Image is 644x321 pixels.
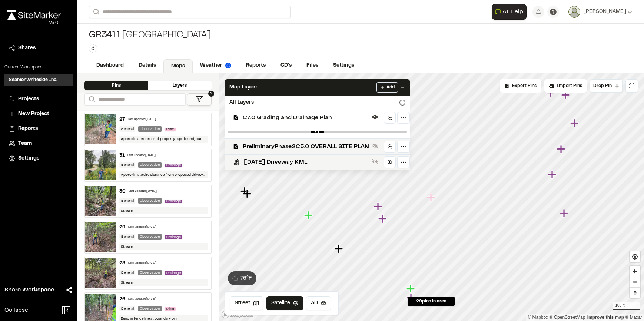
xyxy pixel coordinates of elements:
[165,307,176,311] span: Misc
[119,234,135,240] div: General
[138,306,162,311] div: Observation
[384,156,396,168] a: Zoom to layer
[138,270,162,275] div: Observation
[89,44,97,53] button: Edit Tags
[9,77,57,83] h3: SeamonWhiteside Inc.
[89,30,121,41] span: GR3411
[625,315,642,320] a: Maxar
[119,162,135,168] div: General
[18,110,49,118] span: New Project
[334,244,344,254] div: Map marker
[512,83,537,89] span: Export Pins
[193,58,239,73] a: Weather
[84,93,98,106] button: Search
[165,271,182,275] span: Drainage
[587,315,624,320] a: Map feedback
[561,90,571,100] div: Map marker
[131,58,163,73] a: Details
[546,88,555,98] div: Map marker
[306,296,331,310] button: 3D
[119,188,126,195] div: 30
[221,310,254,319] a: Mapbox logo
[378,214,388,224] div: Map marker
[550,315,585,320] a: OpenStreetMap
[85,150,116,180] img: file
[9,154,68,163] a: Settings
[9,44,68,52] a: Shares
[165,235,182,239] span: Drainage
[85,186,116,216] img: file
[568,6,632,18] button: [PERSON_NAME]
[138,198,162,204] div: Observation
[243,142,369,151] span: PreliminaryPhase2C5.0 OVERALL SITE PLAN
[406,284,416,294] div: Map marker
[244,158,369,167] span: [DATE] Driveway KML
[229,83,258,91] span: Map Layers
[119,243,208,250] div: Stream
[374,202,383,211] div: Map marker
[7,10,61,20] img: rebrand.png
[89,58,131,73] a: Dashboard
[225,96,410,110] div: All Layers
[18,95,39,103] span: Projects
[119,270,135,275] div: General
[371,141,379,150] button: Show layer
[326,58,362,73] a: Settings
[593,83,612,89] span: Drop Pin
[548,170,557,180] div: Map marker
[18,125,38,133] span: Reports
[119,171,208,178] div: Approximate site distance from proposed driveway
[416,298,447,305] span: 29 pins in area
[119,306,135,311] div: General
[148,81,211,90] div: Layers
[371,113,379,121] button: Hide layer
[119,116,125,123] div: 27
[583,8,626,16] span: [PERSON_NAME]
[240,187,250,196] div: Map marker
[568,6,580,18] img: User
[129,189,157,194] div: Last updated [DATE]
[230,296,263,310] button: Street
[376,82,398,93] button: Add
[630,251,640,262] span: Find my location
[128,297,156,301] div: Last updated [DATE]
[89,6,102,18] button: Search
[119,198,135,204] div: General
[85,114,116,144] img: file
[119,207,208,214] div: Stream
[613,302,640,310] div: 100 ft
[557,144,566,154] div: Map marker
[165,128,176,131] span: Misc
[239,58,273,73] a: Reports
[243,189,252,199] div: Map marker
[163,59,193,73] a: Maps
[128,261,156,265] div: Last updated [DATE]
[9,110,68,118] a: New Project
[492,4,527,20] button: Open AI Assistant
[500,79,541,93] div: No pins available to export
[128,117,156,122] div: Last updated [DATE]
[528,315,548,320] a: Mapbox
[225,63,231,68] img: precipai.png
[18,44,36,52] span: Shares
[119,224,125,231] div: 29
[4,64,73,71] p: Current Workspace
[4,285,54,294] span: Share Workspace
[119,126,135,132] div: General
[426,193,436,202] div: Map marker
[384,141,396,153] a: Zoom to layer
[119,152,125,159] div: 31
[590,79,623,93] button: Drop Pin
[492,4,530,20] div: Open AI Assistant
[138,162,162,168] div: Observation
[119,136,208,143] div: Approximate corner of property tape found, but no pin￼
[18,140,32,148] span: Team
[89,30,210,41] div: [GEOGRAPHIC_DATA]
[630,277,640,287] button: Zoom out
[138,234,162,240] div: Observation
[187,93,211,106] button: 1
[299,58,326,73] a: Files
[630,266,640,277] button: Zoom in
